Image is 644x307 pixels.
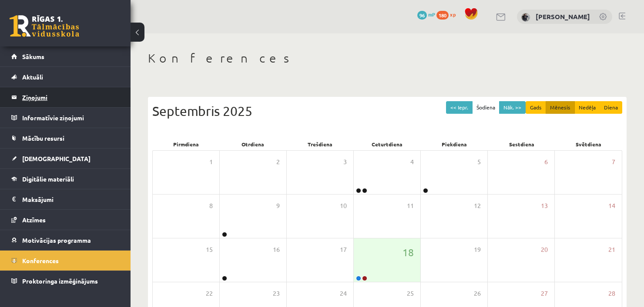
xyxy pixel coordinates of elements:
[11,210,120,230] a: Atzīmes
[11,108,120,128] a: Informatīvie ziņojumi
[407,201,414,211] span: 11
[436,11,460,18] a: 180 xp
[11,271,120,291] a: Proktoringa izmēģinājums
[477,157,481,167] span: 5
[474,289,481,298] span: 26
[22,87,120,107] legend: Ziņojumi
[11,169,120,189] a: Digitālie materiāli
[402,245,414,260] span: 18
[22,175,74,183] span: Digitālie materiāli
[11,128,120,148] a: Mācību resursi
[340,201,347,211] span: 10
[22,73,43,81] span: Aktuāli
[11,149,120,168] a: [DEMOGRAPHIC_DATA]
[608,245,615,254] span: 21
[152,101,622,121] div: Septembris 2025
[417,11,427,20] span: 96
[536,12,590,21] a: [PERSON_NAME]
[541,201,548,211] span: 13
[209,201,213,211] span: 8
[474,245,481,254] span: 19
[22,277,98,285] span: Proktoringa izmēģinājums
[11,87,120,107] a: Ziņojumi
[276,201,280,211] span: 9
[521,13,530,22] img: Leo Dalinkevičs
[22,236,91,244] span: Motivācijas programma
[22,257,59,264] span: Konferences
[152,138,219,150] div: Pirmdiena
[574,101,600,114] button: Nedēļa
[600,101,622,114] button: Diena
[446,101,473,114] button: << Iepr.
[287,138,354,150] div: Trešdiena
[343,157,347,167] span: 3
[474,201,481,211] span: 12
[612,157,615,167] span: 7
[22,134,64,142] span: Mācību resursi
[11,46,120,66] a: Sākums
[354,138,421,150] div: Ceturtdiena
[276,157,280,167] span: 2
[546,101,575,114] button: Mēnesis
[407,289,414,298] span: 25
[11,189,120,209] a: Maksājumi
[206,289,213,298] span: 22
[340,245,347,254] span: 17
[526,101,546,114] button: Gads
[555,138,622,150] div: Svētdiena
[206,245,213,254] span: 15
[209,157,213,167] span: 1
[10,15,79,37] a: Rīgas 1. Tālmācības vidusskola
[421,138,488,150] div: Piekdiena
[273,289,280,298] span: 23
[219,138,286,150] div: Otrdiena
[22,189,120,209] legend: Maksājumi
[608,289,615,298] span: 28
[499,101,526,114] button: Nāk. >>
[450,11,456,18] span: xp
[340,289,347,298] span: 24
[436,11,449,20] span: 180
[148,51,627,66] h1: Konferences
[410,157,414,167] span: 4
[541,245,548,254] span: 20
[544,157,548,167] span: 6
[22,53,44,60] span: Sākums
[11,67,120,87] a: Aktuāli
[608,201,615,211] span: 14
[488,138,555,150] div: Sestdiena
[22,155,91,162] span: [DEMOGRAPHIC_DATA]
[472,101,500,114] button: Šodiena
[541,289,548,298] span: 27
[273,245,280,254] span: 16
[11,251,120,271] a: Konferences
[417,11,435,18] a: 96 mP
[22,216,46,224] span: Atzīmes
[428,11,435,18] span: mP
[11,230,120,250] a: Motivācijas programma
[22,108,120,128] legend: Informatīvie ziņojumi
